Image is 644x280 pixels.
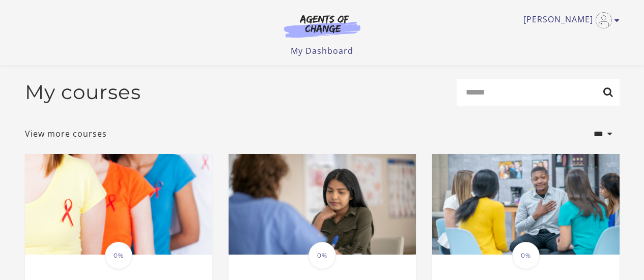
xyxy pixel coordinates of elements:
a: View more courses [25,128,107,140]
img: Agents of Change Logo [273,14,371,38]
span: 0% [512,242,540,269]
a: Toggle menu [523,12,614,28]
span: 0% [309,242,336,269]
span: 0% [105,242,132,269]
h2: My courses [25,80,141,104]
a: My Dashboard [291,45,353,56]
